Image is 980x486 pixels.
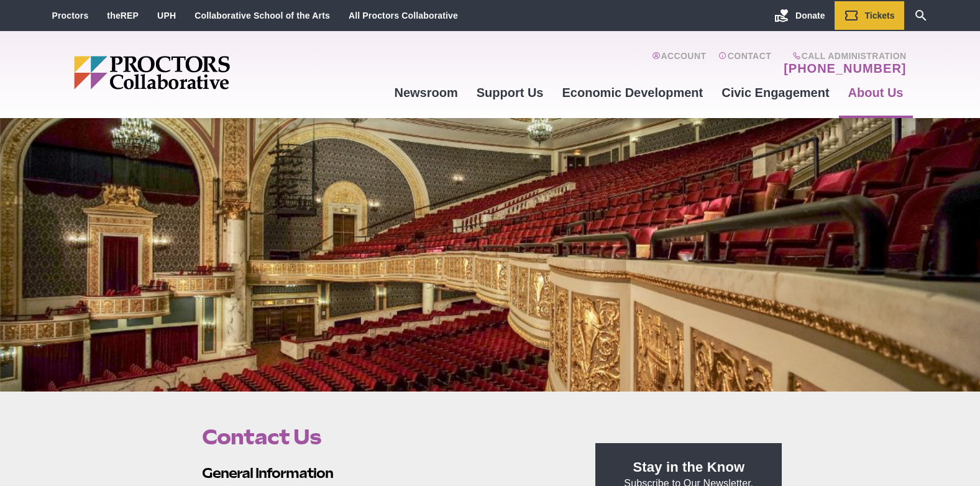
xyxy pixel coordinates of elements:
a: Newsroom [385,76,467,109]
a: Collaborative School of the Arts [195,11,330,21]
a: Proctors [52,11,89,21]
h1: Contact Us [202,425,567,449]
a: Contact [718,51,771,76]
a: [PHONE_NUMBER] [784,61,906,76]
a: About Us [839,76,913,109]
a: UPH [157,11,176,21]
a: Support Us [467,76,553,109]
a: Economic Development [553,76,713,109]
span: Donate [795,11,825,21]
a: Tickets [835,1,904,30]
a: Account [652,51,706,76]
a: theREP [107,11,139,21]
a: All Proctors Collaborative [349,11,458,21]
span: Call Administration [780,51,906,61]
img: Proctors logo [74,56,326,89]
a: Search [904,1,938,30]
strong: Stay in the Know [633,459,745,475]
span: Tickets [865,11,895,21]
a: Civic Engagement [712,76,838,109]
h2: General Information [202,464,567,483]
a: Donate [765,1,834,30]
